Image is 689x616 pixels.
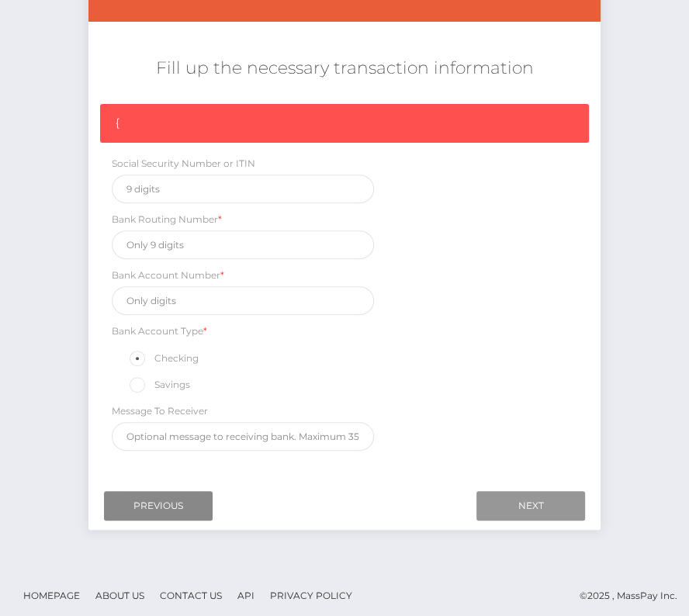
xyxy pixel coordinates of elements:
[89,583,151,607] a: About Us
[112,157,255,171] label: Social Security Number or ITIN
[112,404,208,418] label: Message To Receiver
[476,491,585,521] input: Next
[112,422,374,451] input: Optional message to receiving bank. Maximum 35 characters
[112,175,374,203] input: 9 digits
[116,116,119,130] span: {
[112,286,374,315] input: Only digits
[264,583,358,607] a: Privacy Policy
[112,213,222,227] label: Bank Routing Number
[127,375,190,395] label: Savings
[104,491,213,521] input: Previous
[112,268,224,282] label: Bank Account Number
[112,324,207,338] label: Bank Account Type
[17,583,86,607] a: Homepage
[112,230,374,259] input: Only 9 digits
[127,348,199,369] label: Checking
[231,583,261,607] a: API
[100,57,589,81] h5: Fill up the necessary transaction information
[154,583,228,607] a: Contact Us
